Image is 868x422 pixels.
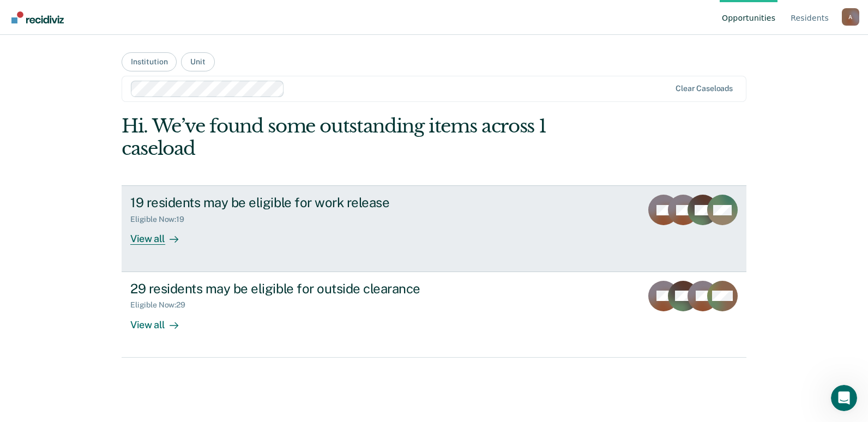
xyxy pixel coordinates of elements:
[130,215,193,224] div: Eligible Now : 19
[130,281,513,297] div: 29 residents may be eligible for outside clearance
[130,195,513,210] div: 19 residents may be eligible for work release
[130,224,191,245] div: View all
[122,115,622,160] div: Hi. We’ve found some outstanding items across 1 caseload
[676,84,733,93] div: Clear caseloads
[122,272,746,358] a: 29 residents may be eligible for outside clearanceEligible Now:29View all
[842,8,859,26] div: A
[11,11,64,23] img: Recidiviz
[122,185,746,272] a: 19 residents may be eligible for work releaseEligible Now:19View all
[122,52,177,71] button: Institution
[831,385,857,411] iframe: Intercom live chat
[130,310,191,331] div: View all
[130,300,194,310] div: Eligible Now : 29
[181,52,214,71] button: Unit
[842,8,859,26] button: Profile dropdown button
